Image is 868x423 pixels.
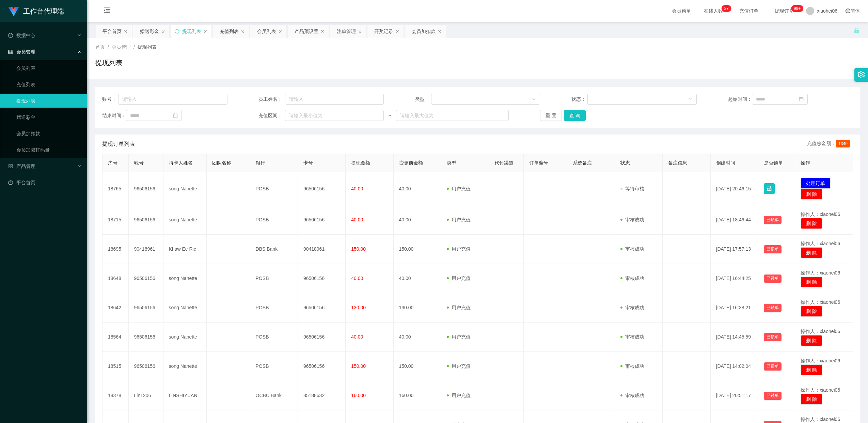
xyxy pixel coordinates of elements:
i: 图标: close [395,30,399,34]
span: 40.00 [351,217,363,222]
span: 员工姓名： [258,96,285,103]
span: 起始时间： [728,96,752,103]
i: 图标: close [278,30,282,34]
span: 审核成功 [620,276,644,281]
span: 审核成功 [620,305,644,310]
span: 用户充值 [447,363,471,369]
td: LINSHIYUAN [163,381,207,410]
span: 40.00 [351,186,363,191]
span: 130.00 [351,305,366,310]
a: 会员加扣款 [16,127,82,140]
span: 审核成功 [620,217,644,222]
td: song Nanette [163,172,207,205]
td: 90418961 [129,235,163,264]
td: 18564 [102,323,129,352]
button: 已锁单 [764,304,782,312]
td: 96506156 [298,205,346,235]
span: 用户充值 [447,186,471,191]
button: 删 除 [801,364,822,375]
span: 类型 [447,160,456,166]
td: song Nanette [163,293,207,323]
i: 图标: close [203,30,207,34]
span: 用户充值 [447,393,471,398]
td: OCBC Bank [250,381,298,410]
p: 2 [724,5,726,12]
button: 删 除 [801,247,822,258]
span: 数据中心 [8,33,35,38]
td: 18695 [102,235,129,264]
img: logo.9652507e.png [8,7,19,16]
td: POSB [250,264,298,293]
span: 订单编号 [529,160,548,166]
td: 130.00 [394,293,441,323]
td: 96506156 [129,264,163,293]
a: 赠送彩金 [16,110,82,124]
span: / [133,44,135,50]
span: 状态 [620,160,630,166]
span: 产品管理 [8,163,35,169]
div: 会员加扣款 [412,25,436,38]
i: 图标: close [438,30,442,34]
td: 96506156 [129,205,163,235]
span: 审核成功 [620,334,644,340]
span: 操作人：xiaohei06 [801,417,840,422]
td: 150.00 [394,235,441,264]
button: 删 除 [801,189,822,200]
i: 图标: menu-fold [95,0,119,22]
td: [DATE] 16:44:25 [711,264,758,293]
td: 96506156 [129,172,163,205]
div: 充值列表 [220,25,239,38]
div: 开奖记录 [374,25,393,38]
div: 注单管理 [337,25,356,38]
span: 会员管理 [8,49,35,54]
span: 1340 [836,140,850,147]
i: 图标: calendar [173,113,178,118]
i: 图标: global [846,9,850,13]
input: 请输入 [285,94,384,105]
button: 已锁单 [764,392,782,400]
td: 85188632 [298,381,346,410]
span: 是否锁单 [764,160,783,166]
span: ~ [384,112,396,119]
div: 赠送彩金 [140,25,159,38]
span: 用户充值 [447,217,471,222]
span: 变更前金额 [399,160,423,166]
button: 删 除 [801,218,822,229]
td: [DATE] 20:51:17 [711,381,758,410]
i: 图标: unlock [854,28,860,34]
span: 操作人：xiaohei06 [801,387,840,393]
td: 160.00 [394,381,441,410]
span: 序号 [108,160,117,166]
span: 提现订单 [771,9,797,13]
span: 类型： [415,96,431,103]
td: 96506156 [129,352,163,381]
button: 图标: lock [764,183,775,194]
td: Khaw Ee Ric [163,235,207,264]
span: 卡号 [303,160,313,166]
input: 请输入最大值为 [396,110,509,121]
span: 审核成功 [620,363,644,369]
div: 产品预设置 [295,25,318,38]
td: [DATE] 17:57:13 [711,235,758,264]
span: 创建时间 [716,160,735,166]
i: 图标: close [241,30,245,34]
td: song Nanette [163,323,207,352]
i: 图标: appstore-o [8,164,13,169]
button: 删 除 [801,277,822,287]
td: 18378 [102,381,129,410]
a: 充值列表 [16,78,82,91]
div: 会员列表 [257,25,276,38]
td: 40.00 [394,205,441,235]
i: 图标: close [161,30,165,34]
span: 审核成功 [620,246,644,252]
i: 图标: table [8,49,13,54]
span: 用户充值 [447,276,471,281]
td: 150.00 [394,352,441,381]
i: 图标: close [320,30,325,34]
button: 删 除 [801,335,822,346]
h1: 工作台代理端 [23,0,64,22]
span: / [108,44,109,50]
sup: 27 [721,5,731,12]
td: song Nanette [163,205,207,235]
span: 系统备注 [573,160,592,166]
